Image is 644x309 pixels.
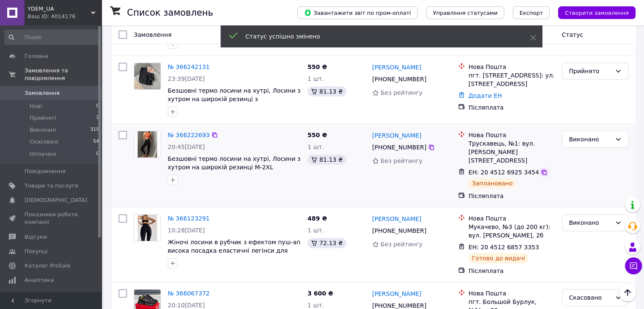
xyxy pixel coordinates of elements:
[307,215,327,222] span: 489 ₴
[28,5,91,13] span: YDEM_UA
[4,30,100,45] input: Пошук
[468,71,555,88] div: пгт. [STREET_ADDRESS]: ул. [STREET_ADDRESS]
[168,239,300,262] a: Жіночі лосини в рубчик з ефектом пуш-ап висока посадка еластичні легінси для фітнесу Push up S-M
[468,92,502,99] a: Додати ЕН
[381,241,423,248] span: Без рейтингу
[90,126,99,134] span: 319
[25,262,70,270] span: Каталог ProSale
[569,135,611,144] div: Виконано
[307,290,333,297] span: 3 600 ₴
[168,132,210,138] a: № 366222693
[426,6,504,19] button: Управління статусами
[127,8,213,18] h1: Список замовлень
[372,290,421,298] a: [PERSON_NAME]
[25,233,47,241] span: Відгуки
[468,192,555,200] div: Післяплата
[468,63,555,71] div: Нова Пошта
[468,253,528,263] div: Готово до видачі
[550,9,636,16] a: Створити замовлення
[433,10,498,16] span: Управління статусами
[468,103,555,112] div: Післяплата
[569,66,611,76] div: Прийнято
[562,31,583,38] span: Статус
[25,276,54,284] span: Аналітика
[138,215,158,241] img: Фото товару
[307,238,346,248] div: 72.13 ₴
[134,63,161,90] a: Фото товару
[468,289,555,298] div: Нова Пошта
[25,248,47,255] span: Покупці
[625,257,642,274] button: Чат з покупцем
[246,32,509,41] div: Статус успішно змінено
[168,143,205,150] span: 20:45[DATE]
[96,102,99,110] span: 0
[468,223,555,240] div: Мукачево, №3 (до 200 кг): вул. [PERSON_NAME], 2б
[370,141,428,153] div: [PHONE_NUMBER]
[565,10,629,16] span: Створити замовлення
[370,225,428,237] div: [PHONE_NUMBER]
[468,169,539,176] span: ЕН: 20 4512 6925 3454
[168,63,210,70] a: № 366242131
[297,6,417,19] button: Завантажити звіт по пром-оплаті
[28,13,102,20] div: Ваш ID: 4014176
[25,211,78,226] span: Показники роботи компанії
[307,227,324,234] span: 1 шт.
[168,75,205,82] span: 23:39[DATE]
[25,67,102,82] span: Замовлення та повідомлення
[96,114,99,122] span: 3
[134,214,161,241] a: Фото товару
[619,284,636,301] button: Наверх
[25,182,78,190] span: Товари та послуги
[96,150,99,158] span: 0
[372,131,421,140] a: [PERSON_NAME]
[468,139,555,165] div: Трускавець, №1: вул. [PERSON_NAME][STREET_ADDRESS]
[25,168,66,175] span: Повідомлення
[558,6,636,19] button: Створити замовлення
[381,157,423,164] span: Без рейтингу
[381,89,423,96] span: Без рейтингу
[168,215,210,222] a: № 366123291
[30,150,56,158] span: Оплачені
[307,75,324,82] span: 1 шт.
[168,227,205,234] span: 10:28[DATE]
[25,89,60,97] span: Замовлення
[372,215,421,223] a: [PERSON_NAME]
[468,214,555,223] div: Нова Пошта
[468,267,555,275] div: Післяплата
[513,6,550,19] button: Експорт
[307,132,327,138] span: 550 ₴
[307,143,324,150] span: 1 шт.
[134,63,160,89] img: Фото товару
[134,131,161,158] a: Фото товару
[569,218,611,227] div: Виконано
[520,10,543,16] span: Експорт
[307,154,346,165] div: 81.13 ₴
[168,302,205,309] span: 20:10[DATE]
[168,290,210,297] a: № 366067372
[468,178,516,188] div: Заплановано
[168,87,301,111] a: Безшовні термо лосини на хутрі, Лосини з хутром на широкій резинці з водовідштовхувальним ефектом...
[569,293,611,302] div: Скасовано
[25,196,87,204] span: [DEMOGRAPHIC_DATA]
[468,244,539,251] span: ЕН: 20 4512 6857 3353
[30,126,56,134] span: Виконані
[30,138,58,146] span: Скасовані
[30,114,56,122] span: Прийняті
[307,63,327,70] span: 550 ₴
[307,302,324,309] span: 1 шт.
[25,291,78,306] span: Управління сайтом
[468,131,555,139] div: Нова Пошта
[370,73,428,85] div: [PHONE_NUMBER]
[168,155,301,171] a: Безшовні термо лосини на хутрі, Лосини з хутром на широкій резинці М-2XL
[134,31,171,38] span: Замовлення
[25,52,48,60] span: Головна
[93,138,99,146] span: 54
[138,131,158,157] img: Фото товару
[30,102,42,110] span: Нові
[304,9,411,17] span: Завантажити звіт по пром-оплаті
[307,86,346,97] div: 81.13 ₴
[372,63,421,72] a: [PERSON_NAME]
